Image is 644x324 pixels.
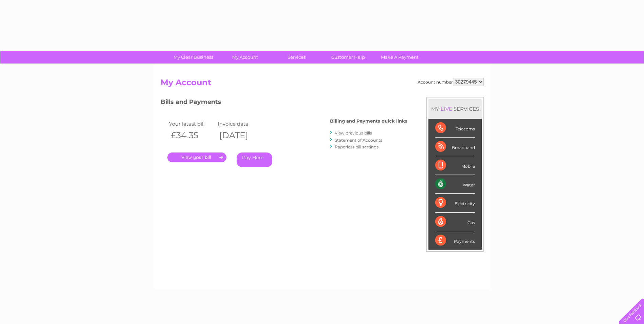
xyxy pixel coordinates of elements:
[165,51,221,64] a: My Clear Business
[167,128,216,142] th: £34.35
[428,99,482,119] div: MY SERVICES
[435,231,475,250] div: Payments
[435,156,475,175] div: Mobile
[435,138,475,156] div: Broadband
[335,130,372,136] a: View previous bills
[435,175,475,194] div: Water
[335,144,379,149] a: Paperless bill settings
[418,78,484,86] div: Account number
[435,119,475,138] div: Telecoms
[372,51,428,64] a: Make A Payment
[167,119,216,128] td: Your latest bill
[217,51,273,64] a: My Account
[161,78,484,91] h2: My Account
[439,106,454,112] div: LIVE
[269,51,325,64] a: Services
[216,128,265,142] th: [DATE]
[216,119,265,128] td: Invoice date
[335,138,382,143] a: Statement of Accounts
[435,194,475,212] div: Electricity
[330,119,407,124] h4: Billing and Payments quick links
[435,213,475,231] div: Gas
[161,97,407,109] h3: Bills and Payments
[320,51,376,64] a: Customer Help
[237,152,272,167] a: Pay Here
[167,152,226,162] a: .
